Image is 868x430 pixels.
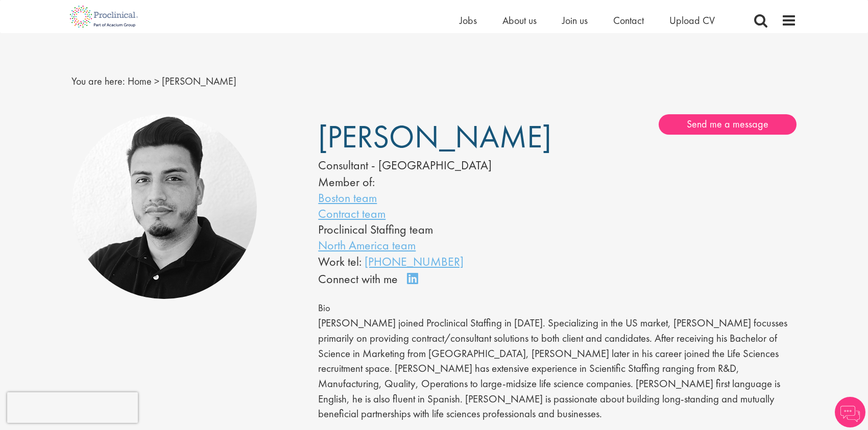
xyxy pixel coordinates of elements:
[71,74,125,88] span: You are here:
[71,114,257,299] img: Anderson Maldonado
[318,116,551,157] span: [PERSON_NAME]
[460,14,477,27] a: Jobs
[318,206,385,221] a: Contract team
[318,302,330,314] span: Bio
[128,74,152,88] a: breadcrumb link
[669,14,715,27] a: Upload CV
[835,397,865,427] img: Chatbot
[659,114,797,135] a: Send me a message
[318,190,377,206] a: Boston team
[318,237,416,253] a: North America team
[365,254,464,269] a: [PHONE_NUMBER]
[318,221,526,237] li: Proclinical Staffing team
[613,14,644,27] a: Contact
[7,392,138,423] iframe: reCAPTCHA
[318,254,361,269] span: Work tel:
[154,74,159,88] span: >
[318,316,797,422] p: [PERSON_NAME] joined Proclinical Staffing in [DATE]. Specializing in the US market, [PERSON_NAME]...
[562,14,588,27] a: Join us
[318,174,375,190] label: Member of:
[162,74,236,88] span: [PERSON_NAME]
[502,14,537,27] a: About us
[318,157,526,174] div: Consultant - [GEOGRAPHIC_DATA]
